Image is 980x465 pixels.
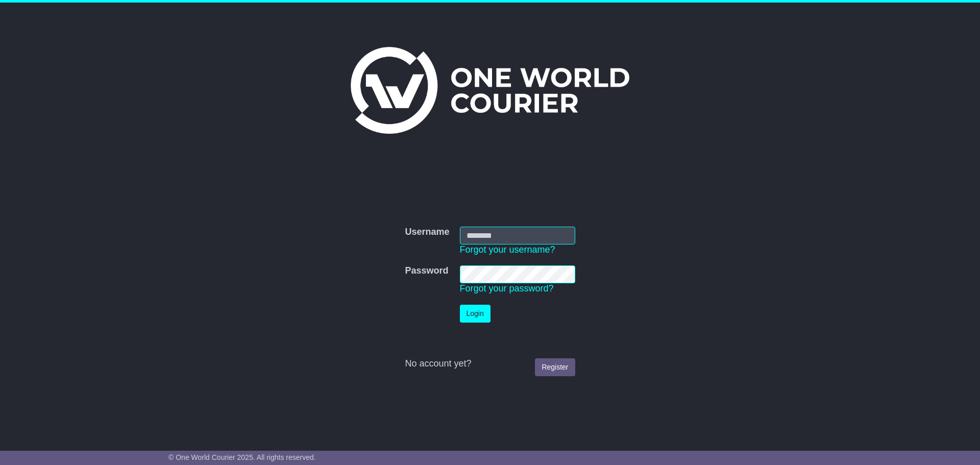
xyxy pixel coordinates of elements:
span: © One World Courier 2025. All rights reserved. [168,453,316,461]
label: Password [405,265,448,277]
img: One World [351,47,629,134]
button: Login [460,305,491,323]
label: Username [405,227,449,238]
div: No account yet? [405,358,575,370]
a: Register [535,358,575,376]
a: Forgot your password? [460,283,554,293]
a: Forgot your username? [460,244,555,255]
